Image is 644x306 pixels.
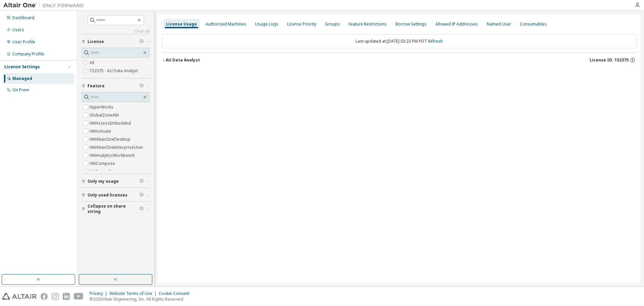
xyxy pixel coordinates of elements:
img: Altair One [3,2,87,9]
img: linkedin.svg [63,293,70,300]
label: HWAltairOneEnterpriseUser [90,143,145,151]
span: License ID: 152375 [590,57,629,63]
button: Only my usage [82,174,150,189]
img: altair_logo.svg [2,293,37,300]
span: Clear filter [140,83,144,89]
button: AU Data AnalystLicense ID: 152375 [162,53,637,68]
span: Clear filter [140,39,144,44]
label: HWActivate [90,127,112,135]
span: License [88,39,104,44]
div: AU Data Analyst [166,57,200,63]
label: HWEmbedBasic [90,168,121,176]
label: HyperWorks [90,103,115,111]
button: Feature [82,79,150,93]
div: Groups [325,21,340,27]
span: Only used licenses [88,192,127,198]
span: Only my usage [88,179,119,184]
label: 152375 - AU Data Analyst [90,67,139,75]
button: Collapse on share string [82,202,150,216]
div: License Settings [4,64,40,70]
label: HWAltairOneDesktop [90,135,132,143]
img: facebook.svg [41,293,48,300]
div: License Priority [287,21,316,27]
label: HWCompose [90,160,116,168]
label: HWAccessEmbedded [90,119,132,127]
button: Only used licenses [82,188,150,203]
button: License [82,34,150,49]
div: Last updated at: [DATE] 03:23 PM PDT [162,34,637,48]
div: Borrow Settings [395,21,427,27]
div: Cookie Consent [159,291,193,296]
label: HWAnalyticsWorkbench [90,151,136,160]
div: Users [12,27,24,33]
span: Clear filter [140,206,144,212]
div: Usage Logs [255,21,278,27]
div: User Profile [12,39,35,45]
div: Named User [487,21,511,27]
label: GlobalZoneAM [90,111,120,119]
span: Feature [88,83,105,89]
label: All [90,59,96,67]
div: Company Profile [12,51,44,57]
img: youtube.svg [74,293,84,300]
div: Privacy [90,291,109,296]
div: Dashboard [12,15,35,20]
img: instagram.svg [52,293,59,300]
div: Managed [12,76,32,81]
div: License Usage [166,21,197,27]
div: Authorized Machines [206,21,246,27]
a: Refresh [428,38,443,44]
div: On Prem [12,87,29,93]
p: © 2025 Altair Engineering, Inc. All Rights Reserved. [90,296,193,302]
span: Collapse on share string [88,204,140,214]
span: Clear filter [140,179,144,184]
span: Clear filter [140,192,144,198]
div: Consumables [520,21,547,27]
div: Feature Restrictions [348,21,387,27]
div: Allowed IP Addresses [435,21,478,27]
a: Clear all [82,29,150,34]
div: Website Terms of Use [109,291,159,296]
